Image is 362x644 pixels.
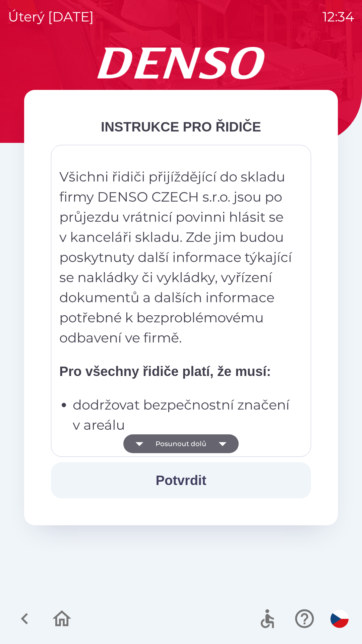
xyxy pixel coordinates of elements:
button: Potvrdit [51,462,311,498]
img: Logo [24,47,338,79]
p: dodržovat bezpečnostní značení v areálu [73,395,293,435]
strong: Pro všechny řidiče platí, že musí: [59,364,271,379]
p: úterý [DATE] [8,7,94,27]
p: 12:34 [322,7,354,27]
button: Posunout dolů [123,434,239,453]
p: Všichni řidiči přijíždějící do skladu firmy DENSO CZECH s.r.o. jsou po průjezdu vrátnicí povinni ... [59,167,293,348]
div: INSTRUKCE PRO ŘIDIČE [51,117,311,137]
img: cs flag [330,610,349,628]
